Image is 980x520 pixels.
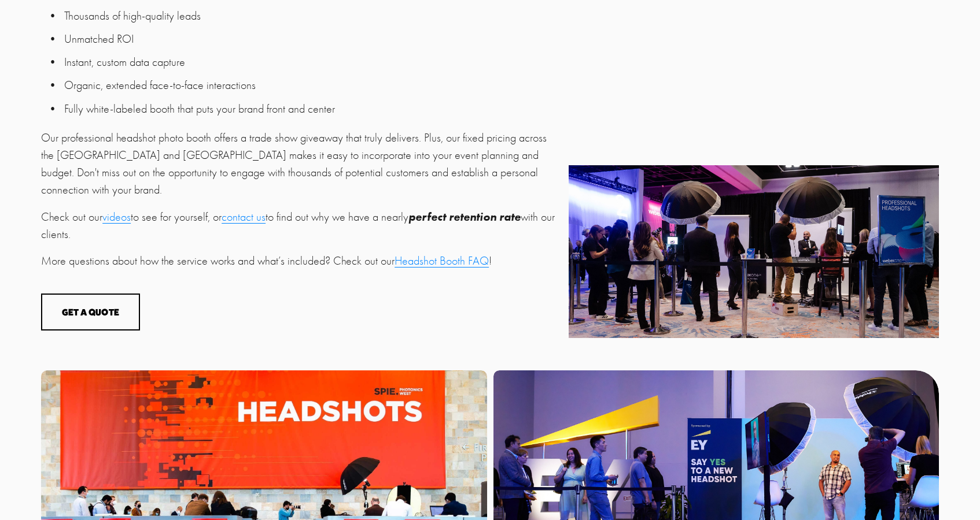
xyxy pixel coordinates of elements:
[41,129,562,199] p: Our professional headshot photo booth offers a trade show giveaway that truly delivers. Plus, our...
[64,31,562,48] p: Unmatched ROI
[64,77,562,94] p: Organic, extended face-to-face interactions
[41,252,562,270] p: More questions about how the service works and what’s included? Check out our !
[408,210,521,224] em: perfect retention rate
[395,254,489,268] a: Headshot Booth FAQ
[64,8,562,25] p: Thousands of high-quality leads
[41,208,562,243] p: Check out our to see for yourself, or to find out why we have a nearly with our clients.
[41,294,140,331] button: Get a Quote
[64,54,562,71] p: Instant, custom data capture
[102,210,131,224] a: videos
[64,101,562,118] p: Fully white-labeled booth that puts your brand front and center
[222,210,266,224] a: contact us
